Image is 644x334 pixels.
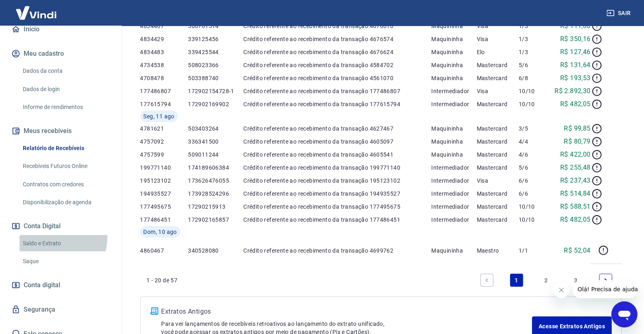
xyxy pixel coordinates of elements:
[243,87,431,95] p: Crédito referente ao recebimento da transação 177486807
[477,87,519,95] p: Visa
[519,74,548,82] p: 6/8
[20,81,112,98] a: Dados de login
[10,217,112,235] button: Conta Digital
[20,158,112,175] a: Recebíveis Futuros Online
[477,247,519,255] p: Maestro
[477,216,519,224] p: Mastercard
[560,34,591,44] p: R$ 350,16
[477,61,519,69] p: Mastercard
[605,6,634,21] button: Sair
[431,151,477,159] p: Maquininha
[554,86,590,96] p: R$ 2.892,30
[431,74,477,82] p: Maquininha
[477,271,616,290] ul: Pagination
[477,48,519,56] p: Elo
[140,177,188,185] p: 195123102
[243,216,431,224] p: Crédito referente ao recebimento da transação 177486451
[188,124,243,133] p: 503403264
[10,20,112,38] a: Início
[519,48,548,56] p: 1/3
[140,22,188,30] p: 4834467
[560,150,591,159] p: R$ 422,00
[144,228,177,236] span: Dom, 10 ago
[477,190,519,198] p: Mastercard
[560,73,591,83] p: R$ 193,53
[480,274,493,287] a: Previous page
[510,274,523,287] a: Page 1 is your current page
[243,22,431,30] p: Crédito referente ao recebimento da transação 4676610
[243,48,431,56] p: Crédito referente ao recebimento da transação 4676624
[140,61,188,69] p: 4734538
[560,202,591,212] p: R$ 588,51
[431,247,477,255] p: Maquininha
[570,274,583,287] a: Page 3
[243,61,431,69] p: Crédito referente ao recebimento da transação 4584702
[519,190,548,198] p: 6/6
[243,100,431,108] p: Crédito referente ao recebimento da transação 177615794
[243,203,431,211] p: Crédito referente ao recebimento da transação 177495675
[564,137,591,146] p: R$ 80,79
[10,45,112,63] button: Meu cadastro
[477,124,519,133] p: Mastercard
[188,247,243,255] p: 340528080
[431,48,477,56] p: Maquininha
[540,274,553,287] a: Page 2
[431,216,477,224] p: Intermediador
[431,124,477,133] p: Maquininha
[188,35,243,43] p: 339125456
[10,276,112,294] a: Conta digital
[560,47,591,57] p: R$ 127,46
[519,124,548,133] p: 3/5
[243,35,431,43] p: Crédito referente ao recebimento da transação 4676574
[140,48,188,56] p: 4834483
[140,100,188,108] p: 177615794
[519,138,548,146] p: 4/4
[431,35,477,43] p: Maquininha
[519,177,548,185] p: 6/6
[477,164,519,172] p: Mastercard
[20,253,112,270] a: Saque
[553,282,570,298] iframe: Fechar mensagem
[519,61,548,69] p: 5/6
[188,190,243,198] p: 173928524296
[5,6,68,12] span: Olá! Precisa de ajuda?
[519,247,548,255] p: 1/1
[243,247,431,255] p: Crédito referente ao recebimento da transação 4699762
[431,61,477,69] p: Maquininha
[188,138,243,146] p: 336341500
[564,246,591,255] p: R$ 52,04
[151,308,158,315] img: ícone
[10,301,112,319] a: Segurança
[188,100,243,108] p: 172902169902
[188,74,243,82] p: 503388740
[431,87,477,95] p: Intermediador
[431,138,477,146] p: Maquininha
[560,99,591,109] p: R$ 482,05
[188,203,243,211] p: 17290215913
[560,189,591,199] p: R$ 514,84
[560,215,591,225] p: R$ 482,05
[431,203,477,211] p: Intermediador
[140,164,188,172] p: 199771140
[243,138,431,146] p: Crédito referente ao recebimento da transação 4605097
[431,100,477,108] p: Intermediador
[140,74,188,82] p: 4708478
[519,164,548,172] p: 5/6
[188,151,243,159] p: 509011244
[188,164,243,172] p: 174189606384
[20,140,112,157] a: Relatório de Recebíveis
[188,48,243,56] p: 339425544
[188,22,243,30] p: 506701514
[477,22,519,30] p: Visa
[519,100,548,108] p: 10/10
[560,176,591,186] p: R$ 237,43
[144,112,175,120] span: Seg, 11 ago
[477,177,519,185] p: Visa
[243,124,431,133] p: Crédito referente ao recebimento da transação 4627467
[243,74,431,82] p: Crédito referente ao recebimento da transação 4561070
[188,177,243,185] p: 173626476055
[431,177,477,185] p: Intermediador
[519,216,548,224] p: 10/10
[140,203,188,211] p: 177495675
[573,280,637,298] iframe: Mensagem da empresa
